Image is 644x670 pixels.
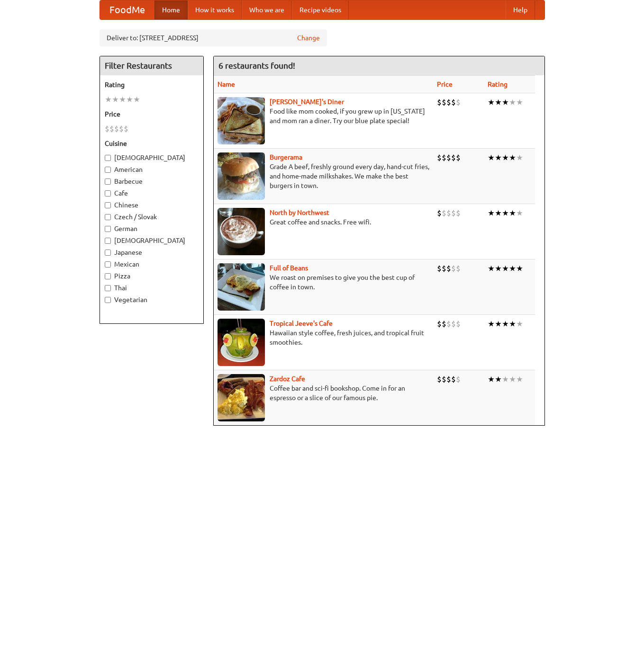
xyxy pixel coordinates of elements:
[119,94,126,105] li: ★
[270,98,344,106] a: [PERSON_NAME]'s Diner
[242,0,292,19] a: Who we are
[516,97,523,107] li: ★
[506,0,535,19] a: Help
[105,285,111,291] input: Thai
[105,214,111,220] input: Czech / Slovak
[442,97,446,107] li: $
[456,97,461,107] li: $
[502,208,509,218] li: ★
[105,80,199,89] h5: Rating
[451,208,456,218] li: $
[446,208,451,218] li: $
[446,97,451,107] li: $
[446,263,451,274] li: $
[442,319,446,329] li: $
[516,374,523,384] li: ★
[270,153,302,161] a: Burgerama
[105,283,199,293] label: Thai
[105,167,111,173] input: American
[218,208,265,255] img: north.jpg
[105,165,199,174] label: American
[105,202,111,208] input: Chinese
[105,238,111,244] input: [DEMOGRAPHIC_DATA]
[270,375,305,383] a: Zardoz Cafe
[105,190,111,197] input: Cafe
[105,212,199,222] label: Czech / Slovak
[112,94,119,105] li: ★
[105,226,111,232] input: German
[297,33,320,43] a: Change
[516,152,523,163] li: ★
[502,374,509,384] li: ★
[456,208,461,218] li: $
[442,374,446,384] li: $
[100,56,203,75] h4: Filter Restaurants
[495,97,502,107] li: ★
[502,319,509,329] li: ★
[270,320,333,327] a: Tropical Jeeve's Cafe
[442,263,446,274] li: $
[516,263,523,274] li: ★
[451,319,456,329] li: $
[446,374,451,384] li: $
[292,0,349,19] a: Recipe videos
[456,319,461,329] li: $
[495,263,502,274] li: ★
[105,179,111,185] input: Barbecue
[105,94,112,105] li: ★
[437,263,442,274] li: $
[456,263,461,274] li: $
[516,319,523,329] li: ★
[105,295,199,304] label: Vegetarian
[105,273,111,279] input: Pizza
[509,263,516,274] li: ★
[488,152,495,163] li: ★
[488,80,508,88] a: Rating
[509,208,516,218] li: ★
[437,374,442,384] li: $
[446,319,451,329] li: $
[451,152,456,163] li: $
[105,297,111,303] input: Vegetarian
[488,208,495,218] li: ★
[218,162,429,190] p: Grade A beef, freshly ground every day, hand-cut fries, and home-made milkshakes. We make the bes...
[495,208,502,218] li: ★
[100,29,327,46] div: Deliver to: [STREET_ADDRESS]
[437,80,453,88] a: Price
[509,319,516,329] li: ★
[456,152,461,163] li: $
[105,250,111,256] input: Japanese
[154,0,188,19] a: Home
[502,97,509,107] li: ★
[218,273,429,292] p: We roast on premises to give you the best cup of coffee in town.
[502,152,509,163] li: ★
[105,248,199,257] label: Japanese
[105,259,199,269] label: Mexican
[105,224,199,233] label: German
[218,152,265,200] img: burgerama.jpg
[105,236,199,245] label: [DEMOGRAPHIC_DATA]
[495,152,502,163] li: ★
[270,209,329,216] a: North by Northwest
[218,384,429,402] p: Coffee bar and sci-fi bookshop. Come in for an espresso or a slice of our famous pie.
[105,153,199,162] label: [DEMOGRAPHIC_DATA]
[105,139,199,148] h5: Cuisine
[218,319,265,366] img: jeeves.jpg
[516,208,523,218] li: ★
[456,374,461,384] li: $
[509,97,516,107] li: ★
[109,124,114,134] li: $
[437,319,442,329] li: $
[495,374,502,384] li: ★
[105,271,199,281] label: Pizza
[488,97,495,107] li: ★
[105,177,199,186] label: Barbecue
[442,208,446,218] li: $
[446,152,451,163] li: $
[270,264,308,272] a: Full of Beans
[105,261,111,268] input: Mexican
[105,188,199,198] label: Cafe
